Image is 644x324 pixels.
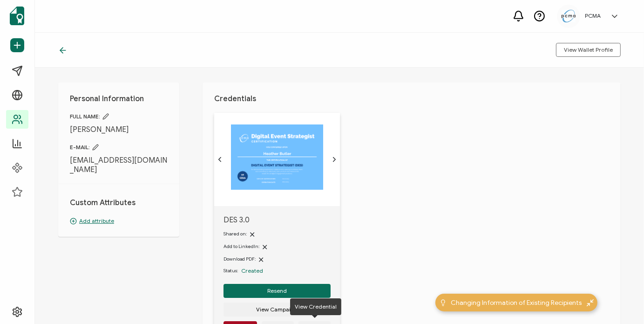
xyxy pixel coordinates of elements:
[214,94,609,103] h1: Credentials
[556,43,621,57] button: View Wallet Profile
[224,215,331,225] span: DES 3.0
[587,299,594,306] img: minimize-icon.svg
[70,144,168,151] span: E-MAIL:
[451,298,582,308] span: Changing Information of Existing Recipients
[257,307,298,312] span: View Campaign
[10,7,24,25] img: sertifier-logomark-colored.svg
[290,298,341,315] div: View Credential
[597,279,644,324] iframe: Chat Widget
[241,267,263,274] span: Created
[224,284,331,298] button: Resend
[70,125,168,134] span: [PERSON_NAME]
[562,10,576,22] img: 5c892e8a-a8c9-4ab0-b501-e22bba25706e.jpg
[564,47,613,53] span: View Wallet Profile
[224,231,247,237] span: Shared on:
[331,156,338,163] ion-icon: chevron forward outline
[224,243,259,249] span: Add to LinkedIn:
[70,217,168,225] p: Add attribute
[585,13,601,19] h5: PCMA
[224,256,256,262] span: Download PDF:
[224,267,238,275] span: Status:
[70,198,168,207] h1: Custom Attributes
[224,303,331,317] button: View Campaign
[70,113,168,120] span: FULL NAME:
[70,156,168,174] span: [EMAIL_ADDRESS][DOMAIN_NAME]
[70,94,168,103] h1: Personal Information
[216,156,224,163] ion-icon: chevron back outline
[267,288,287,294] span: Resend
